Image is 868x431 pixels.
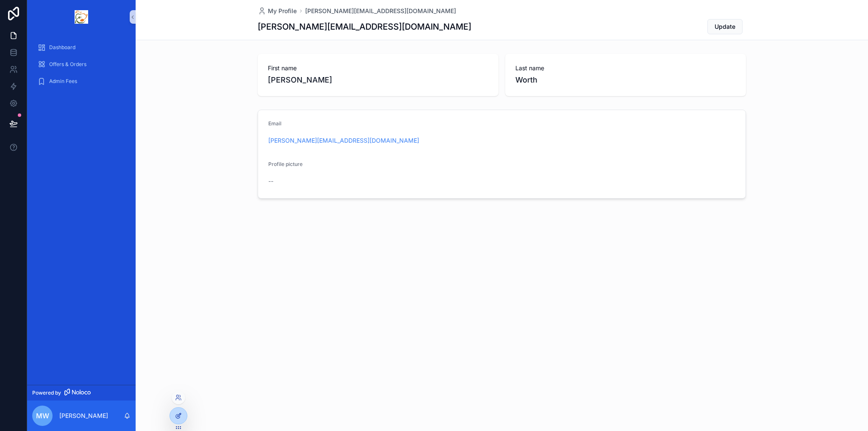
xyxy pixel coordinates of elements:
[268,7,297,15] span: My Profile
[707,19,743,34] button: Update
[268,136,419,145] a: [PERSON_NAME][EMAIL_ADDRESS][DOMAIN_NAME]
[27,385,136,401] a: Powered by
[32,74,131,89] a: Admin Fees
[268,177,273,185] span: --
[27,34,136,100] div: scrollable content
[36,411,49,421] span: MW
[268,64,488,72] span: First name
[268,74,488,86] span: [PERSON_NAME]
[49,61,86,68] span: Offers & Orders
[59,412,108,420] p: [PERSON_NAME]
[268,161,303,167] span: Profile picture
[715,22,735,31] span: Update
[75,10,88,24] img: App logo
[305,7,456,15] a: [PERSON_NAME][EMAIL_ADDRESS][DOMAIN_NAME]
[515,74,736,86] span: Worth
[258,21,471,33] h1: [PERSON_NAME][EMAIL_ADDRESS][DOMAIN_NAME]
[32,40,131,55] a: Dashboard
[49,78,77,85] span: Admin Fees
[49,44,75,51] span: Dashboard
[32,57,131,72] a: Offers & Orders
[258,7,297,15] a: My Profile
[515,64,736,72] span: Last name
[268,120,281,127] span: Email
[32,390,61,396] span: Powered by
